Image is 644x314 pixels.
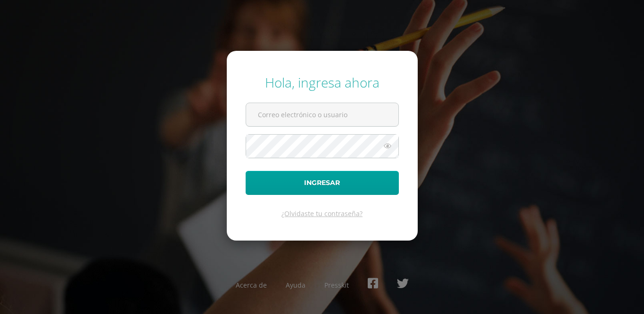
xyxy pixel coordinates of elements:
[246,171,399,195] button: Ingresar
[281,209,363,218] a: ¿Olvidaste tu contraseña?
[236,281,267,290] a: Acerca de
[324,281,349,290] a: Presskit
[246,103,398,126] input: Correo electrónico o usuario
[246,73,399,91] div: Hola, ingresa ahora
[286,281,305,290] a: Ayuda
